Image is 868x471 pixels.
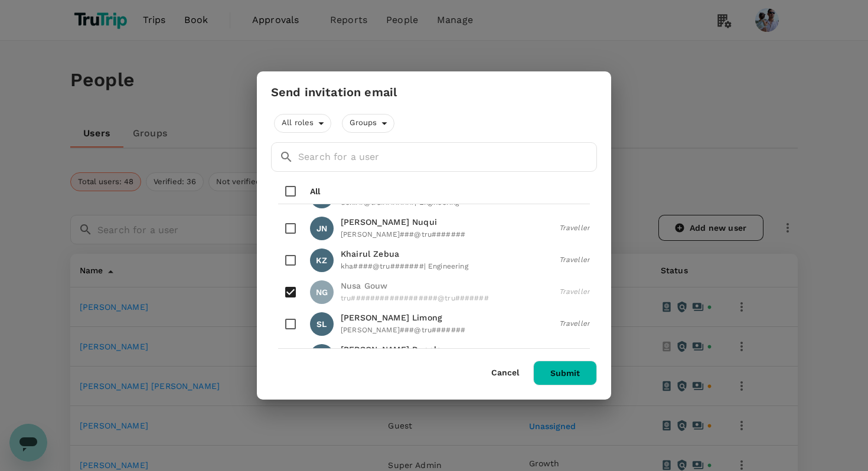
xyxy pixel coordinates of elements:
[341,216,465,228] p: [PERSON_NAME] Nuqui
[342,114,394,133] div: Groups
[275,117,318,129] span: All roles
[316,223,327,234] p: JN
[316,318,327,330] p: SL
[559,254,590,266] span: Traveller
[559,223,590,234] span: Traveller
[274,114,331,133] div: All roles
[341,262,468,270] span: kha####@tru####### | Engineering
[271,86,397,99] h3: Send invitation email
[316,254,327,266] p: KZ
[341,344,441,355] p: [PERSON_NAME] Dupale
[310,185,320,197] p: All
[491,368,519,378] button: Cancel
[341,280,489,292] p: Nusa Gouw
[341,230,465,238] span: [PERSON_NAME]###@tru#######
[316,286,328,298] p: NG
[341,312,465,323] p: [PERSON_NAME] Limong
[533,361,597,385] button: Submit
[298,142,597,172] input: Search for a user
[559,318,590,330] span: Traveller
[342,117,381,129] span: Groups
[341,248,468,260] p: Khairul Zebua
[559,286,590,298] span: Traveller
[341,198,459,207] span: den##@tru####### | Engineering
[341,326,465,334] span: [PERSON_NAME]###@tru#######
[341,294,489,302] span: tru##################@tru#######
